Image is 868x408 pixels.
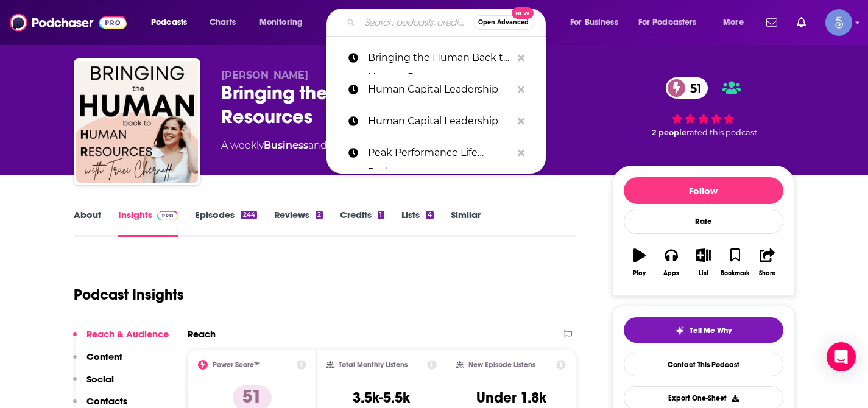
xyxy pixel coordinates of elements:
[723,14,744,31] span: More
[86,373,114,385] p: Social
[360,13,473,32] input: Search podcasts, credits, & more...
[655,241,687,284] button: Apps
[73,328,169,351] button: Reach & Audience
[825,9,852,36] button: Show profile menu
[118,209,178,237] a: InsightsPodchaser Pro
[825,9,852,36] span: Logged in as Spiral5-G1
[687,241,719,284] button: List
[73,373,114,396] button: Social
[157,211,178,220] img: Podchaser Pro
[451,209,481,237] a: Similar
[715,13,759,32] button: open menu
[638,14,697,31] span: For Podcasters
[825,9,852,36] img: User Profile
[686,128,757,137] span: rated this podcast
[562,13,633,32] button: open menu
[630,13,715,32] button: open menu
[202,13,243,32] a: Charts
[663,270,679,277] div: Apps
[213,361,260,369] h2: Power Score™
[86,351,122,362] p: Content
[353,389,410,407] h3: 3.5k-5.5k
[259,14,303,31] span: Monitoring
[308,139,327,151] span: and
[326,74,546,105] a: Human Capital Leadership
[143,13,203,32] button: open menu
[76,61,198,183] img: Bringing the Human back to Human Resources
[512,7,534,19] span: New
[368,42,512,74] p: Bringing the Human Back to Human Resources
[151,14,187,31] span: Podcasts
[86,395,127,407] p: Contacts
[678,77,708,99] span: 51
[73,351,122,373] button: Content
[624,241,655,284] button: Play
[74,209,101,237] a: About
[652,128,686,137] span: 2 people
[368,74,512,105] p: Human Capital Leadership
[251,13,319,32] button: open menu
[624,177,783,204] button: Follow
[624,317,783,343] button: tell me why sparkleTell Me Why
[759,270,775,277] div: Share
[612,69,795,145] div: 51 2 peoplerated this podcast
[316,211,323,219] div: 2
[338,9,557,37] div: Search podcasts, credits, & more...
[751,241,783,284] button: Share
[675,326,685,336] img: tell me why sparkle
[368,105,512,137] p: Human Capital Leadership
[326,105,546,137] a: Human Capital Leadership
[74,286,184,304] h1: Podcast Insights
[476,389,546,407] h3: Under 1.8k
[761,12,782,33] a: Show notifications dropdown
[221,138,434,153] div: A weekly podcast
[473,15,534,30] button: Open AdvancedNew
[570,14,618,31] span: For Business
[221,69,308,81] span: [PERSON_NAME]
[195,209,256,237] a: Episodes244
[690,326,732,336] span: Tell Me Why
[633,270,646,277] div: Play
[368,137,512,169] p: Peak Performance Life Podcast
[326,137,546,169] a: Peak Performance Life Podcast
[721,270,749,277] div: Bookmark
[339,361,408,369] h2: Total Monthly Listens
[10,11,127,34] img: Podchaser - Follow, Share and Rate Podcasts
[719,241,751,284] button: Bookmark
[699,270,708,277] div: List
[210,14,236,31] span: Charts
[624,209,783,234] div: Rate
[426,211,434,219] div: 4
[326,42,546,74] a: Bringing the Human Back to Human Resources
[401,209,434,237] a: Lists4
[340,209,384,237] a: Credits1
[468,361,535,369] h2: New Episode Listens
[666,77,708,99] a: 51
[274,209,323,237] a: Reviews2
[86,328,169,340] p: Reach & Audience
[827,342,856,371] div: Open Intercom Messenger
[378,211,384,219] div: 1
[264,139,308,151] a: Business
[792,12,811,33] a: Show notifications dropdown
[478,19,529,26] span: Open Advanced
[188,328,216,340] h2: Reach
[624,353,783,376] a: Contact This Podcast
[241,211,256,219] div: 244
